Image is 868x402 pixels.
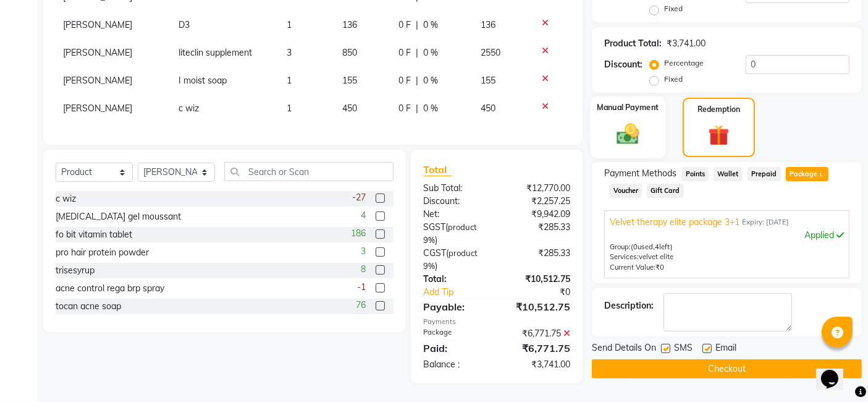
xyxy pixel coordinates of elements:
span: 155 [342,75,357,86]
span: 0 % [423,46,438,59]
div: Package [414,327,497,340]
span: [PERSON_NAME] [63,103,132,114]
span: [PERSON_NAME] [63,75,132,86]
span: 1 [817,171,824,179]
span: | [416,46,418,59]
span: 850 [342,47,357,58]
span: 3 [287,47,292,58]
span: -1 [357,281,366,294]
div: ₹3,741.00 [497,358,579,371]
span: Email [715,341,736,357]
span: 76 [356,299,366,312]
span: product [449,248,478,258]
div: Paid: [414,341,497,356]
iframe: chat widget [816,353,856,390]
div: Sub Total: [414,182,497,195]
span: 4 [655,242,659,251]
span: 1 [287,19,292,30]
span: 0 F [398,102,411,115]
span: liteclin supplement [179,47,252,58]
label: Percentage [664,58,704,69]
span: 450 [481,103,495,114]
div: ₹2,257.25 [497,195,579,208]
div: Description: [604,299,654,312]
span: Gift Card [647,184,684,198]
div: Discount: [414,195,497,208]
span: Current Value: [610,263,655,272]
span: 0 % [423,74,438,87]
span: 136 [481,19,495,30]
span: 9% [423,235,435,245]
span: 450 [342,103,357,114]
span: SMS [674,341,693,357]
div: ₹6,771.75 [497,341,579,356]
span: Points [681,167,709,181]
div: ₹285.33 [497,221,579,247]
span: Send Details On [592,341,656,357]
span: Expiry: [DATE] [742,217,789,228]
span: 136 [342,19,357,30]
div: Product Total: [604,37,662,50]
span: 0 F [398,19,411,32]
span: Total [423,163,452,176]
div: ₹0 [511,286,580,299]
input: Search or Scan [224,162,394,181]
div: ( ) [414,221,497,247]
div: Applied [610,229,844,242]
span: D3 [179,19,190,30]
span: Velvet therapy elite package 3+1 [610,216,739,229]
span: 1 [287,103,292,114]
div: Total: [414,273,497,286]
span: 3 [361,245,366,258]
span: velvet elite [639,252,673,261]
div: pro hair protein powder [56,246,149,259]
span: Package [786,167,828,181]
span: Services: [610,252,639,261]
span: CGST [423,247,446,259]
div: ₹6,771.75 [497,327,579,340]
span: 8 [361,263,366,276]
span: SGST [423,221,445,233]
div: ₹9,942.09 [497,208,579,221]
span: 155 [481,75,495,86]
span: 186 [351,227,366,240]
span: I moist soap [179,75,227,86]
span: product [448,222,477,232]
span: used, left) [631,242,673,251]
span: | [416,102,418,115]
img: _cash.svg [610,121,647,147]
span: 9% [423,261,435,271]
span: 0 % [423,19,438,32]
span: (0 [631,242,638,251]
label: Fixed [664,3,683,14]
span: 0 % [423,102,438,115]
div: ₹10,512.75 [497,273,579,286]
span: 0 F [398,74,411,87]
span: Group: [610,242,631,251]
span: Wallet [714,167,743,181]
div: trisesyrup [56,264,95,277]
label: Fixed [664,74,683,85]
div: ( ) [414,247,497,273]
div: ₹12,770.00 [497,182,579,195]
div: Balance : [414,358,497,371]
span: 4 [361,209,366,222]
span: Payment Methods [604,167,676,180]
div: Payments [423,317,570,327]
span: 1 [287,75,292,86]
span: 0 F [398,46,411,59]
span: Voucher [609,184,642,198]
label: Manual Payment [597,101,659,113]
div: Discount: [604,58,643,71]
span: | [416,74,418,87]
span: | [416,19,418,32]
span: c wiz [179,103,199,114]
div: tocan acne soap [56,300,121,313]
a: Add Tip [414,286,510,299]
div: Payable: [414,299,497,314]
span: 2550 [481,47,500,58]
span: -27 [352,191,366,204]
div: c wiz [56,192,76,205]
span: Prepaid [748,167,781,181]
span: [PERSON_NAME] [63,47,132,58]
